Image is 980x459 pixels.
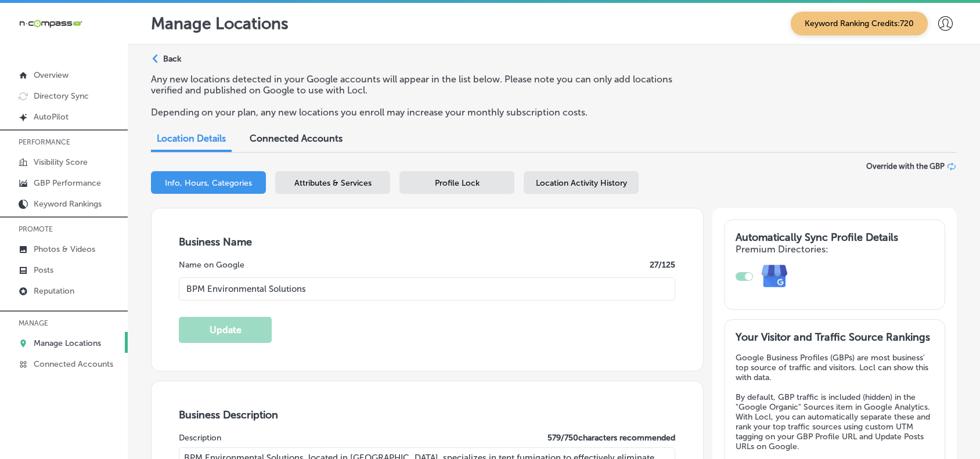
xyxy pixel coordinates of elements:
p: Photos & Videos [34,244,95,254]
h3: Automatically Sync Profile Details [736,231,934,244]
label: 579 / 750 characters recommended [547,433,675,443]
h3: Business Description [179,409,675,421]
button: Update [179,317,272,343]
p: Manage Locations [151,14,289,33]
span: Profile Lock [435,178,480,188]
span: Override with the GBP [866,162,945,171]
img: 660ab0bf-5cc7-4cb8-ba1c-48b5ae0f18e60NCTV_CLogo_TV_Black_-500x88.png [19,18,82,29]
span: Attributes & Services [294,178,372,188]
span: Connected Accounts [250,133,343,144]
p: Any new locations detected in your Google accounts will appear in the list below. Please note you... [151,74,675,96]
input: Enter Location Name [179,277,675,301]
label: Description [179,433,221,443]
p: AutoPilot [34,112,69,122]
p: GBP Performance [34,178,101,188]
p: Reputation [34,286,74,296]
p: By default, GBP traffic is included (hidden) in the "Google Organic" Sources item in Google Analy... [736,392,934,451]
p: Posts [34,265,53,275]
label: 27 /125 [650,260,675,270]
span: Location Activity History [536,178,627,188]
span: Keyword Ranking Credits: 720 [791,12,928,35]
p: Directory Sync [34,91,89,101]
h4: Premium Directories: [736,244,934,255]
p: Visibility Score [34,157,88,167]
p: Keyword Rankings [34,199,102,209]
h3: Your Visitor and Traffic Source Rankings [736,331,934,344]
p: Google Business Profiles (GBPs) are most business' top source of traffic and visitors. Locl can s... [736,353,934,382]
p: Overview [34,70,69,80]
label: Name on Google [179,260,244,270]
p: Back [163,54,181,64]
span: Info, Hours, Categories [165,178,252,188]
p: Manage Locations [34,338,101,348]
p: Depending on your plan, any new locations you enroll may increase your monthly subscription costs. [151,107,675,118]
h3: Business Name [179,236,675,248]
span: Location Details [157,133,226,144]
img: e7ababfa220611ac49bdb491a11684a6.png [753,255,797,298]
p: Connected Accounts [34,359,113,369]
